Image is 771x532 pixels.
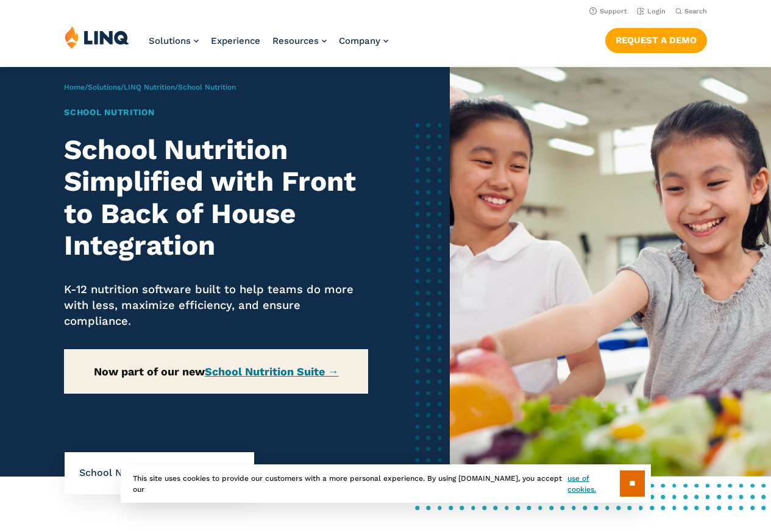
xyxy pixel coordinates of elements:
[272,35,327,46] a: Resources
[124,83,175,91] a: LINQ Nutrition
[64,282,368,330] p: K-12 nutrition software built to help teams do more with less, maximize efficiency, and ensure co...
[589,7,627,15] a: Support
[64,83,236,91] span: / / /
[450,67,771,477] img: School Nutrition Banner
[65,26,129,49] img: LINQ | K‑12 Software
[339,35,380,46] span: Company
[205,365,339,378] a: School Nutrition Suite →
[121,464,651,503] div: This site uses cookies to provide our customers with a more personal experience. By using [DOMAIN...
[339,35,388,46] a: Company
[211,35,260,46] a: Experience
[172,452,240,495] li: Overview
[149,26,388,66] nav: Primary Navigation
[675,7,707,16] button: Open Search Bar
[88,83,121,91] a: Solutions
[567,473,619,495] a: use of cookies.
[149,35,191,46] span: Solutions
[64,134,368,262] h2: School Nutrition Simplified with Front to Back of House Integration
[272,35,319,46] span: Resources
[684,7,707,15] span: Search
[64,106,368,119] h1: School Nutrition
[79,466,172,480] span: School Nutrition
[149,35,199,46] a: Solutions
[637,7,666,15] a: Login
[605,28,707,52] a: Request a Demo
[178,83,236,91] span: School Nutrition
[605,26,707,52] nav: Button Navigation
[64,83,85,91] a: Home
[94,365,339,378] strong: Now part of our new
